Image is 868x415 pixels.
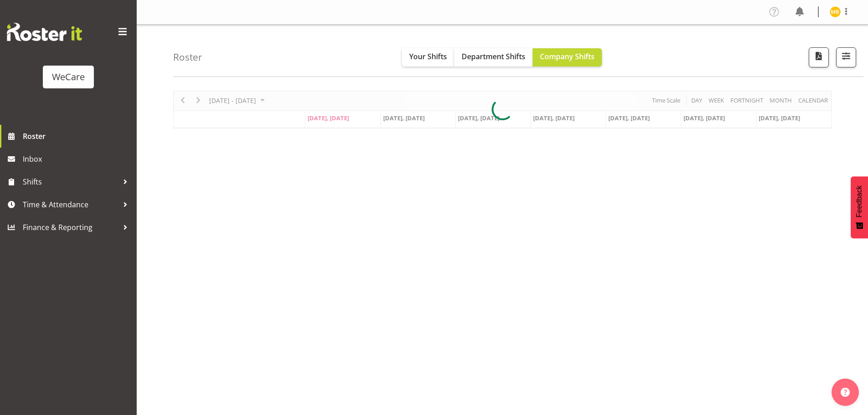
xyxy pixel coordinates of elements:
span: Time & Attendance [23,198,118,211]
img: Rosterit website logo [7,23,82,41]
button: Feedback - Show survey [851,176,868,238]
h4: Roster [173,52,202,62]
button: Your Shifts [402,48,454,67]
button: Filter Shifts [836,47,856,67]
span: Company Shifts [540,51,595,61]
img: help-xxl-2.png [841,388,850,397]
button: Department Shifts [454,48,533,67]
img: matthew-brewer11790.jpg [830,6,841,17]
span: Roster [23,129,132,143]
span: Feedback [855,185,863,217]
div: WeCare [52,70,85,84]
span: Your Shifts [409,51,447,61]
span: Shifts [23,175,118,189]
span: Department Shifts [462,51,525,61]
button: Company Shifts [533,48,602,67]
button: Download a PDF of the roster according to the set date range. [809,47,829,67]
span: Finance & Reporting [23,220,118,234]
span: Inbox [23,152,132,166]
